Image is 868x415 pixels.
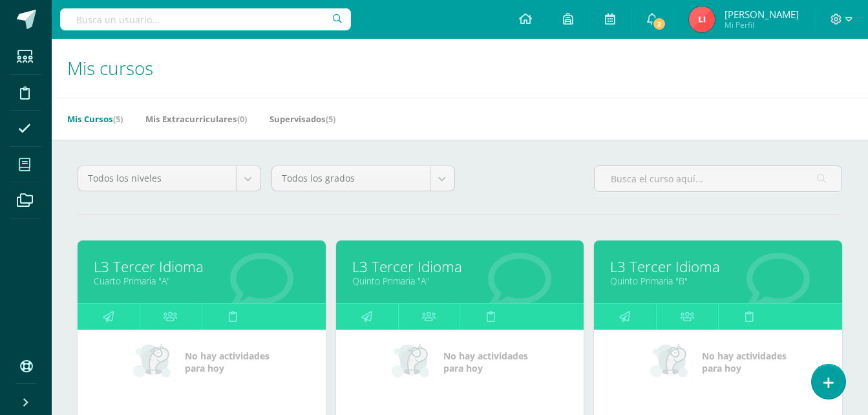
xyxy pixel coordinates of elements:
[113,113,123,125] span: (5)
[60,8,351,30] input: Busca un usuario...
[443,350,528,374] span: No hay actividades para hoy
[67,109,123,129] a: Mis Cursos(5)
[610,275,826,287] a: Quinto Primaria "B"
[392,343,434,381] img: no_activities_small.png
[689,6,715,32] img: 01dd2756ea9e2b981645035e79ba90e3.png
[88,166,226,191] span: Todos los niveles
[94,275,310,287] a: Cuarto Primaria "A"
[610,257,826,277] a: L3 Tercer Idioma
[133,343,176,381] img: no_activities_small.png
[270,109,335,129] a: Supervisados(5)
[352,275,568,287] a: Quinto Primaria "A"
[145,109,247,129] a: Mis Extracurriculares(0)
[702,350,787,374] span: No hay actividades para hoy
[67,56,153,80] span: Mis cursos
[725,8,799,21] span: [PERSON_NAME]
[725,19,799,30] span: Mi Perfil
[282,166,420,191] span: Todos los grados
[652,17,666,31] span: 2
[650,343,693,381] img: no_activities_small.png
[237,113,247,125] span: (0)
[94,257,310,277] a: L3 Tercer Idioma
[185,350,270,374] span: No hay actividades para hoy
[272,166,454,191] a: Todos los grados
[78,166,260,191] a: Todos los niveles
[352,257,568,277] a: L3 Tercer Idioma
[595,166,842,191] input: Busca el curso aquí...
[326,113,335,125] span: (5)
